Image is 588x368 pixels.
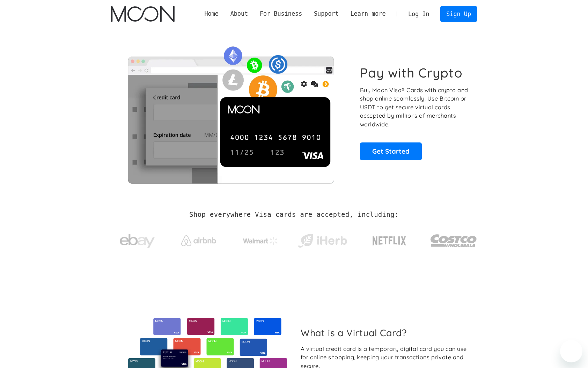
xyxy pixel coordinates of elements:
a: Get Started [360,142,422,160]
h2: What is a Virtual Card? [301,327,471,338]
div: Learn more [350,9,385,18]
h1: Pay with Crypto [360,65,463,81]
img: ebay [120,230,155,252]
div: About [225,9,254,18]
div: For Business [254,9,308,18]
a: Log In [402,6,435,22]
img: Costco [430,228,477,254]
div: About [230,9,248,18]
a: Airbnb [173,228,225,250]
a: Costco [430,221,477,257]
img: Netflix [372,232,407,250]
p: Buy Moon Visa® Cards with crypto and shop online seamlessly! Use Bitcoin or USDT to get secure vi... [360,86,469,129]
a: iHerb [296,225,348,253]
h2: Shop everywhere Visa cards are accepted, including: [189,211,398,219]
div: Support [308,9,344,18]
img: Walmart [243,237,278,245]
a: ebay [111,223,163,256]
a: Netflix [358,225,421,253]
a: home [111,6,174,22]
a: Home [199,9,225,18]
img: iHerb [296,232,348,250]
div: Support [314,9,339,18]
a: Sign Up [440,6,477,22]
iframe: Кнопка запуска окна обмена сообщениями [560,340,582,362]
img: Airbnb [181,235,216,246]
img: Moon Cards let you spend your crypto anywhere Visa is accepted. [111,42,350,183]
div: Learn more [345,9,392,18]
div: For Business [260,9,302,18]
a: Walmart [235,230,287,249]
img: Moon Logo [111,6,174,22]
